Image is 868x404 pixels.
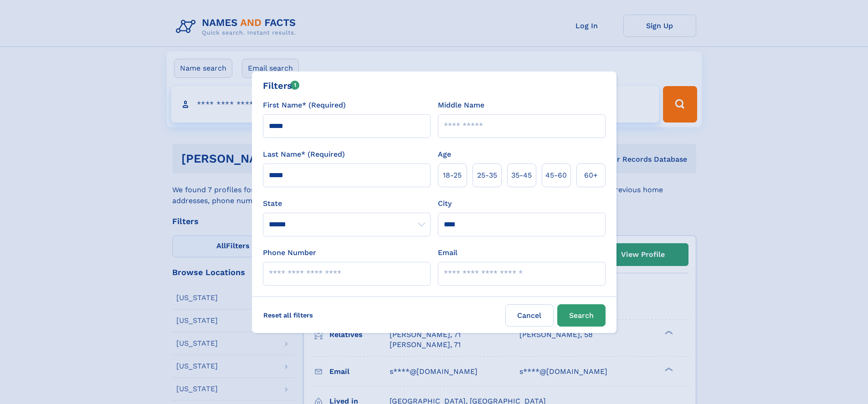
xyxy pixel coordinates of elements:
[438,100,484,111] label: Middle Name
[511,170,532,181] span: 35‑45
[438,149,451,160] label: Age
[505,304,554,327] label: Cancel
[477,170,497,181] span: 25‑35
[438,247,457,258] label: Email
[263,79,300,92] div: Filters
[257,304,319,326] label: Reset all filters
[438,198,452,209] label: City
[263,149,345,160] label: Last Name* (Required)
[263,247,316,258] label: Phone Number
[584,170,598,181] span: 60+
[263,198,431,209] label: State
[263,100,346,111] label: First Name* (Required)
[443,170,462,181] span: 18‑25
[557,304,606,327] button: Search
[545,170,567,181] span: 45‑60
